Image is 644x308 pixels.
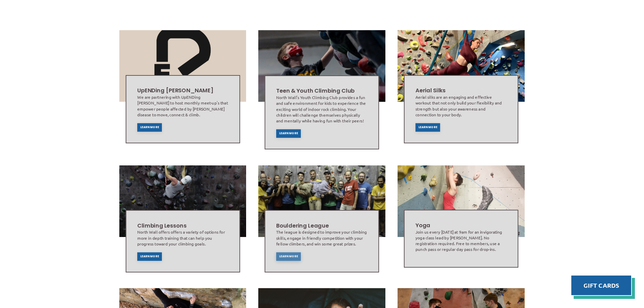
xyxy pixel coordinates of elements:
[137,123,162,132] a: Learn More
[140,126,159,129] span: Learn More
[276,87,367,95] h2: Teen & Youth Climbing Club
[415,123,440,132] a: Learn More
[137,94,228,117] div: We are partnering with UpENDing [PERSON_NAME] to host monthly meet-up's that empower people affec...
[137,252,162,261] a: Learn More
[415,229,507,252] div: Join us every [DATE] at 9am for an invigorating yoga class lead by [PERSON_NAME]. No registration...
[276,221,367,229] h2: Bouldering League
[258,30,385,101] img: Image
[119,165,246,237] img: Image
[397,30,525,101] img: Image
[279,132,298,135] span: Learn More
[276,252,301,261] a: Learn More
[258,165,385,237] img: Image
[137,229,228,246] div: North Wall offers offers a variety of options for more in depth training that can help you progre...
[415,94,507,117] div: Aerial silks are an engaging and effective workout that not only build your flexibility and stren...
[398,165,525,237] img: Image
[279,255,298,258] span: Learn More
[419,126,437,129] span: Learn More
[415,221,507,229] h2: Yoga
[276,95,367,123] div: North Wall’s Youth Climbing Club provides a fun and safe environment for kids to experience the e...
[119,30,246,101] img: Image
[140,255,159,258] span: Learn More
[137,221,228,229] h2: Climbing Lessons
[276,129,301,138] a: Learn More
[276,229,367,246] div: The league is designed to improve your climbing skills, engage in friendly competition with your ...
[415,87,507,94] h2: Aerial Silks
[137,87,228,94] h2: UpENDing [PERSON_NAME]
